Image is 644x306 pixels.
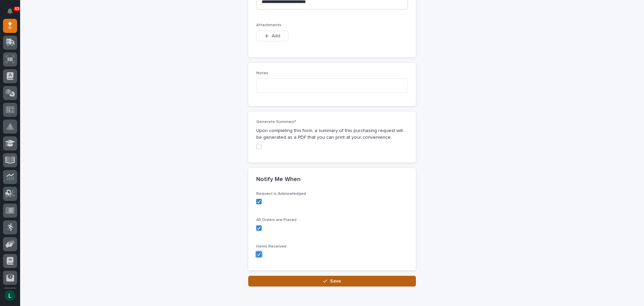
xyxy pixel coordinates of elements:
div: Notifications43 [8,8,17,19]
span: Items Received [256,245,286,249]
span: Add [272,33,280,39]
p: 43 [15,6,19,11]
span: All Orders are Placed [256,218,297,222]
span: Attachments [256,23,281,27]
span: Notes [256,71,268,75]
span: Generate Summary? [256,120,296,124]
span: Request is Acknowledged [256,192,306,196]
p: Upon completing this form, a summary of this purchasing request will be generated as a PDF that y... [256,127,408,141]
button: Notifications [3,4,17,18]
span: Save [330,278,341,284]
button: Save [248,276,416,287]
h2: Notify Me When [256,176,301,183]
button: users-avatar [3,289,17,303]
button: Add [256,31,288,41]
